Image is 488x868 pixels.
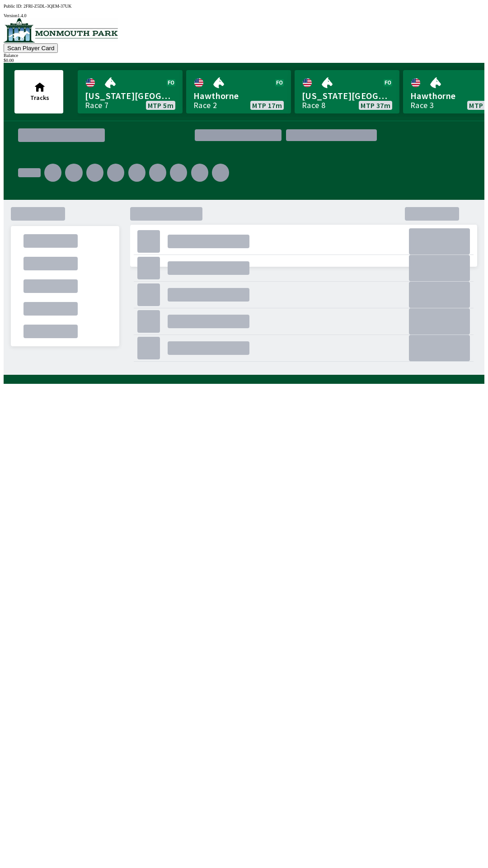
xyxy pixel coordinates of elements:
[193,90,284,102] span: Hawthorne
[302,90,392,102] span: [US_STATE][GEOGRAPHIC_DATA]
[186,70,291,113] a: HawthorneRace 2MTP 17m
[252,102,282,109] span: MTP 17m
[302,102,325,109] div: Race 8
[4,53,484,58] div: Balance
[30,94,49,102] span: Tracks
[4,58,484,63] div: $ 0.00
[23,4,72,9] span: 2FRI-Z5DL-3QEM-37UK
[4,4,484,9] div: Public ID:
[193,102,217,109] div: Race 2
[148,102,174,109] span: MTP 5m
[85,102,108,109] div: Race 7
[361,102,390,109] span: MTP 37m
[4,13,484,18] div: Version 1.4.0
[4,43,58,53] button: Scan Player Card
[4,18,118,42] img: venue logo
[410,102,434,109] div: Race 3
[78,70,183,113] a: [US_STATE][GEOGRAPHIC_DATA]Race 7MTP 5m
[295,70,399,113] a: [US_STATE][GEOGRAPHIC_DATA]Race 8MTP 37m
[85,90,175,102] span: [US_STATE][GEOGRAPHIC_DATA]
[14,70,63,113] button: Tracks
